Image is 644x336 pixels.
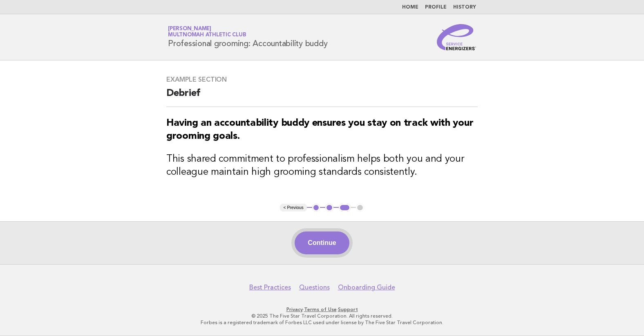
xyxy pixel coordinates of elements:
a: Onboarding Guide [338,283,395,291]
strong: Having an accountability buddy ensures you stay on track with your grooming goals. [166,118,473,141]
p: © 2025 The Five Star Travel Corporation. All rights reserved. [72,313,572,319]
a: History [453,5,476,10]
p: Forbes is a registered trademark of Forbes LLC used under license by The Five Star Travel Corpora... [72,319,572,326]
img: Service Energizers [437,24,476,50]
a: Best Practices [249,283,291,291]
button: 1 [312,204,320,212]
button: Continue [295,231,349,254]
a: Support [338,307,358,312]
button: 2 [325,204,333,212]
a: Privacy [286,307,303,312]
button: < Previous [280,204,306,212]
span: Multnomah Athletic Club [168,33,246,38]
a: Profile [425,5,447,10]
button: 3 [339,204,351,212]
a: Questions [299,283,330,291]
h2: Debrief [166,87,478,107]
h3: This shared commitment to professionalism helps both you and your colleague maintain high groomin... [166,153,478,179]
a: Terms of Use [304,307,337,312]
a: [PERSON_NAME]Multnomah Athletic Club [168,26,246,38]
a: Home [402,5,418,10]
p: · · [72,306,572,313]
h3: Example Section [166,76,478,84]
h1: Professional grooming: Accountability buddy [168,27,327,48]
